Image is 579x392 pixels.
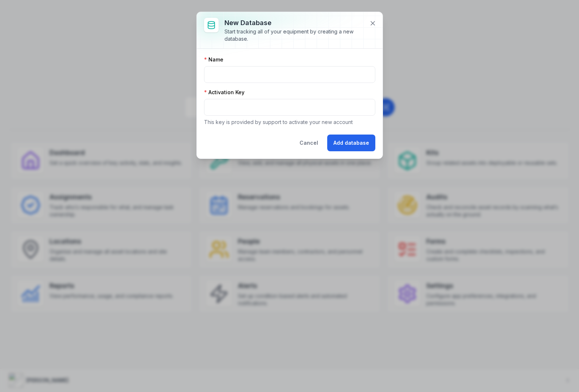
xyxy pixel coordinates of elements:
[293,135,324,151] button: Cancel
[327,135,375,151] button: Add database
[204,89,244,96] label: Activation Key
[204,119,375,126] p: This key is provided by support to activate your new account
[204,56,223,63] label: Name
[224,18,364,28] h3: New database
[224,28,364,43] div: Start tracking all of your equipment by creating a new database.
